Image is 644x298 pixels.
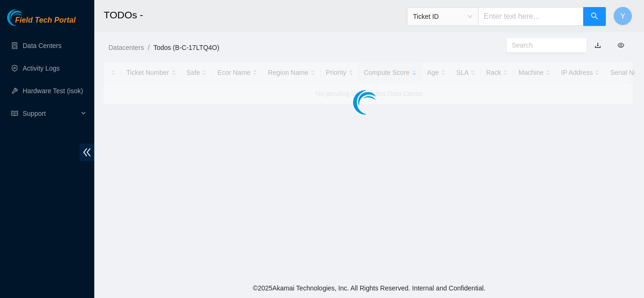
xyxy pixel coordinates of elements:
[23,64,60,72] a: Activity Logs
[23,104,78,123] span: Support
[15,16,75,25] span: Field Tech Portal
[7,9,48,26] img: Akamai Technologies
[583,7,606,26] button: search
[11,110,18,117] span: read
[94,278,644,298] footer: © 2025 Akamai Technologies, Inc. All Rights Reserved. Internal and Confidential.
[591,12,598,21] span: search
[512,40,574,50] input: Search
[413,9,472,24] span: Ticket ID
[618,42,624,48] span: eye
[7,17,75,29] a: Akamai TechnologiesField Tech Portal
[620,10,626,22] span: Y
[80,144,94,161] span: double-left
[613,7,632,25] button: Y
[587,38,608,53] button: download
[478,7,584,26] input: Enter text here...
[23,42,61,49] a: Data Centers
[108,44,144,51] a: Datacenters
[153,44,219,51] a: Todos (B-C-17LTQ4O)
[148,44,149,51] span: /
[23,87,83,95] a: Hardware Test (isok)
